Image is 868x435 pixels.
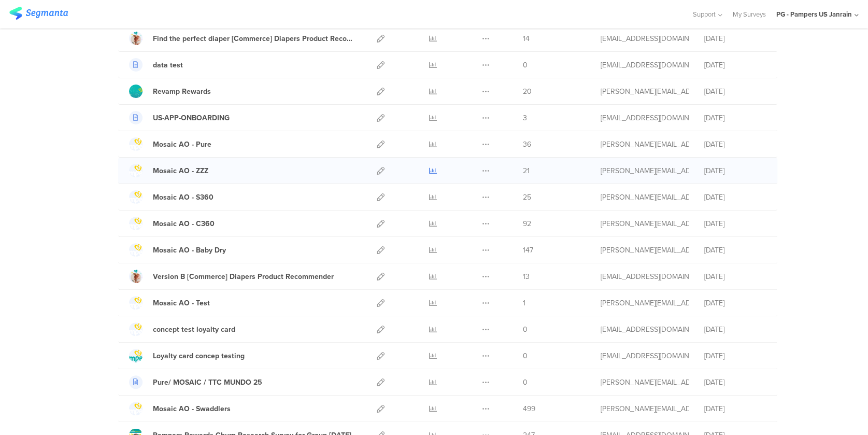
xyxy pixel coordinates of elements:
div: wecker.p@pg.com [601,86,689,97]
div: [DATE] [704,113,766,123]
div: Mosaic AO - S360 [153,192,214,203]
div: [DATE] [704,271,766,282]
div: Version B [Commerce] Diapers Product Recommender [153,271,334,282]
div: [DATE] [704,60,766,71]
div: Find the perfect diaper [Commerce] Diapers Product Recommender [153,33,354,44]
div: hougui.yh.1@pg.com [601,33,689,44]
div: simanski.c@pg.com [601,192,689,203]
a: Loyalty card concep testing [129,349,245,362]
span: 36 [523,139,531,150]
div: [DATE] [704,139,766,150]
a: Mosaic AO - Test [129,296,210,310]
div: Mosaic AO - C360 [153,218,215,229]
div: simanski.c@pg.com [601,245,689,256]
div: cardosoteixeiral.c@pg.com [601,350,689,361]
div: Mosaic AO - Swaddlers [153,403,231,414]
div: simanski.c@pg.com [601,139,689,150]
div: [DATE] [704,403,766,414]
div: [DATE] [704,86,766,97]
div: [DATE] [704,324,766,335]
span: 0 [523,60,528,71]
div: simanski.c@pg.com [601,298,689,308]
div: [DATE] [704,192,766,203]
div: [DATE] [704,298,766,308]
a: Mosaic AO - C360 [129,217,215,230]
a: Find the perfect diaper [Commerce] Diapers Product Recommender [129,32,354,45]
div: Mosaic AO - Pure [153,139,211,150]
span: 0 [523,350,528,361]
div: hougui.yh.1@pg.com [601,271,689,282]
div: Pure/ MOSAIC / TTC MUNDO 25 [153,377,262,388]
span: 147 [523,245,533,256]
div: PG - Pampers US Janrain [776,9,852,19]
a: Revamp Rewards [129,85,211,98]
div: simanski.c@pg.com [601,377,689,388]
div: concept test loyalty card [153,324,235,335]
div: data test [153,60,183,71]
div: trehorel.p@pg.com [601,113,689,123]
div: cardosoteixeiral.c@pg.com [601,324,689,335]
div: simanski.c@pg.com [601,403,689,414]
a: Version B [Commerce] Diapers Product Recommender [129,270,334,283]
span: 25 [523,192,531,203]
span: 21 [523,165,530,176]
a: Mosaic AO - ZZZ [129,164,208,177]
span: 92 [523,218,531,229]
img: segmanta logo [9,7,68,20]
a: Mosaic AO - S360 [129,190,214,204]
a: Mosaic AO - Swaddlers [129,402,231,415]
span: 20 [523,86,532,97]
div: sienkiewiczwrotyn.m@pg.com [601,60,689,71]
a: data test [129,58,183,72]
div: Mosaic AO - Baby Dry [153,245,226,256]
span: 3 [523,113,527,123]
div: [DATE] [704,165,766,176]
a: Mosaic AO - Baby Dry [129,243,226,257]
div: Revamp Rewards [153,86,211,97]
span: 14 [523,33,530,44]
a: Pure/ MOSAIC / TTC MUNDO 25 [129,375,262,389]
a: concept test loyalty card [129,322,235,336]
div: Mosaic AO - Test [153,298,210,308]
div: simanski.c@pg.com [601,165,689,176]
div: [DATE] [704,350,766,361]
div: US-APP-ONBOARDING [153,113,230,123]
div: Loyalty card concep testing [153,350,245,361]
span: 0 [523,324,528,335]
a: US-APP-ONBOARDING [129,111,230,124]
a: Mosaic AO - Pure [129,137,211,151]
div: [DATE] [704,33,766,44]
div: Mosaic AO - ZZZ [153,165,208,176]
span: 13 [523,271,530,282]
div: [DATE] [704,218,766,229]
span: 499 [523,403,535,414]
div: [DATE] [704,245,766,256]
div: [DATE] [704,377,766,388]
div: simanski.c@pg.com [601,218,689,229]
span: Support [693,9,716,19]
span: 0 [523,377,528,388]
span: 1 [523,298,525,308]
